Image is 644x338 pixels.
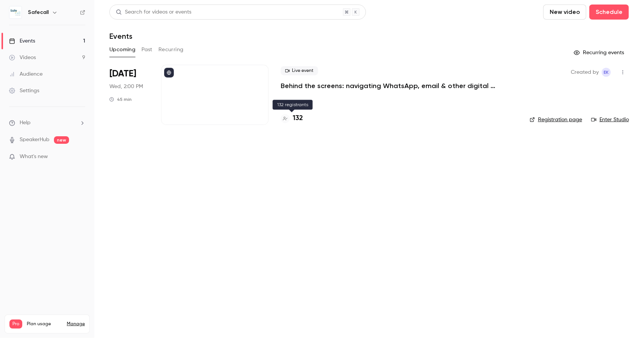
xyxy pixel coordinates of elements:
[281,66,318,75] span: Live event
[67,321,85,327] a: Manage
[54,136,69,144] span: new
[9,87,39,94] div: Settings
[570,47,629,59] button: Recurring events
[9,70,43,78] div: Audience
[109,32,132,41] h1: Events
[109,44,135,56] button: Upcoming
[602,68,611,77] span: Emma` Koster
[293,113,303,123] h4: 132
[20,119,31,127] span: Help
[9,320,22,329] span: Pro
[76,154,85,160] iframe: Noticeable Trigger
[20,136,49,144] a: SpeakerHub
[591,116,629,123] a: Enter Studio
[28,9,49,16] h6: Safecall
[109,65,149,125] div: Oct 8 Wed, 2:00 PM (Europe/London)
[589,5,629,20] button: Schedule
[9,119,85,127] li: help-dropdown-opener
[109,83,143,90] span: Wed, 2:00 PM
[530,116,582,123] a: Registration page
[9,37,35,45] div: Events
[543,5,586,20] button: New video
[571,68,599,77] span: Created by
[9,54,36,61] div: Videos
[9,6,22,18] img: Safecall
[141,44,152,56] button: Past
[281,81,507,90] a: Behind the screens: navigating WhatsApp, email & other digital messages in workplace investigations
[27,321,62,327] span: Plan usage
[109,96,132,102] div: 45 min
[116,8,191,16] div: Search for videos or events
[109,68,136,80] span: [DATE]
[20,153,48,161] span: What's new
[281,113,303,123] a: 132
[158,44,184,56] button: Recurring
[604,68,609,77] span: EK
